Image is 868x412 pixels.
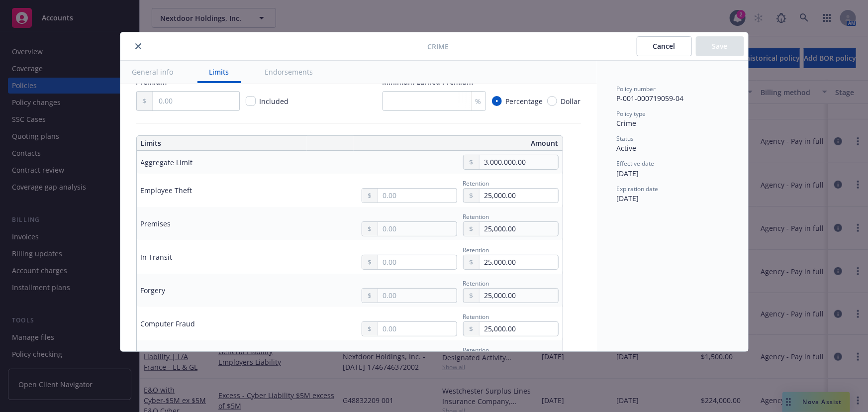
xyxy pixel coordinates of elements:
[617,159,655,168] span: Effective date
[378,222,456,236] input: 0.00
[378,322,456,336] input: 0.00
[480,155,558,169] input: 0.00
[617,134,634,143] span: Status
[354,136,562,151] th: Amount
[197,61,241,83] button: Limits
[141,157,193,168] div: Aggregate Limit
[547,96,557,106] input: Dollar
[260,97,289,106] span: Included
[617,169,639,178] span: [DATE]
[378,289,456,303] input: 0.00
[463,346,489,354] span: Retention
[561,96,581,106] span: Dollar
[480,255,558,269] input: 0.00
[617,94,684,103] span: P-001-000719059-04
[617,143,637,153] span: Active
[153,92,239,110] input: 0.00
[378,255,456,269] input: 0.00
[141,218,171,229] div: Premises
[463,312,489,321] span: Retention
[132,40,144,52] button: close
[617,109,646,118] span: Policy type
[463,212,489,221] span: Retention
[141,285,166,296] div: Forgery
[617,185,659,193] span: Expiration date
[463,279,489,288] span: Retention
[463,246,489,254] span: Retention
[480,289,558,303] input: 0.00
[141,318,195,329] div: Computer Fraud
[427,41,449,52] span: Crime
[253,61,325,83] button: Endorsements
[480,222,558,236] input: 0.00
[141,185,193,196] div: Employee Theft
[492,96,502,106] input: Percentage
[137,136,307,151] th: Limits
[378,189,456,203] input: 0.00
[120,61,186,83] button: General info
[637,36,692,56] button: Cancel
[141,252,173,262] div: In Transit
[617,194,639,203] span: [DATE]
[476,96,482,106] span: %
[480,189,558,203] input: 0.00
[506,96,543,106] span: Percentage
[617,118,637,128] span: Crime
[617,85,656,93] span: Policy number
[463,179,489,188] span: Retention
[480,322,558,336] input: 0.00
